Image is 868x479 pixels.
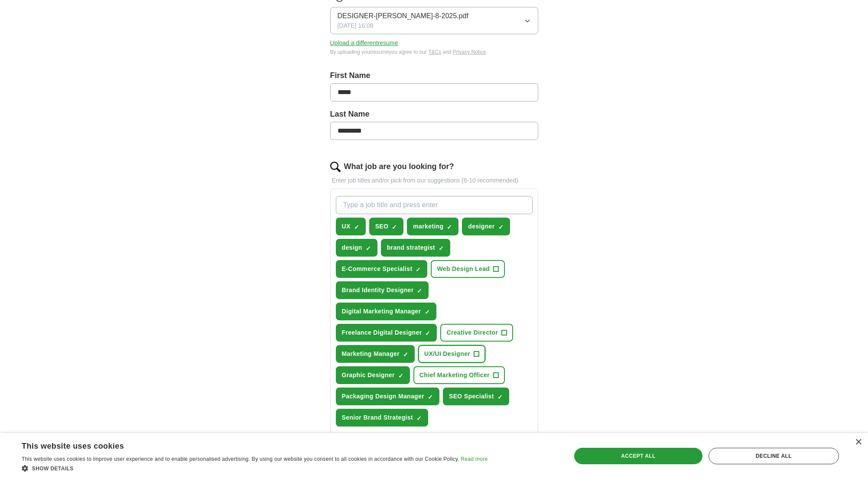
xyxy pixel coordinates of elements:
span: ✓ [416,266,421,273]
span: ✓ [416,415,422,422]
button: UX/UI Designer [418,345,485,363]
div: This website uses cookies [22,438,466,451]
span: ✓ [439,245,444,252]
div: Domain Overview [33,51,78,57]
input: Type a job title and press enter [336,196,533,214]
span: ✓ [447,224,452,231]
span: ✓ [354,224,359,231]
span: brand strategist [387,243,435,252]
img: tab_domain_overview_orange.svg [23,50,30,57]
a: Privacy Notice [453,49,486,55]
img: logo_orange.svg [14,14,21,21]
span: ✓ [366,245,371,252]
button: SEO✓ [369,218,404,235]
span: E-Commerce Specialist [342,264,413,274]
button: Creative Director [440,324,513,342]
span: marketing [413,222,443,231]
span: Creative Director [446,328,498,337]
span: Graphic Designer [342,371,395,380]
button: designer✓ [462,218,510,235]
span: ✓ [392,224,397,231]
button: Packaging Design Manager✓ [336,388,439,405]
a: T&Cs [428,49,441,55]
p: Enter job titles and/or pick from our suggestions (6-10 recommended) [330,176,538,185]
span: ✓ [425,309,430,316]
span: Senior Brand Strategist [342,413,413,422]
span: ✓ [497,394,503,401]
span: UX [342,222,351,231]
span: ✓ [498,224,504,231]
span: Freelance Digital Designer [342,328,422,337]
button: Senior Brand Strategist✓ [336,409,428,427]
button: marketing✓ [407,218,458,235]
button: design✓ [336,239,377,257]
span: Chief Marketing Officer [419,371,490,380]
span: Brand Identity Designer [342,286,414,295]
span: ✓ [417,287,422,294]
span: Show details [32,466,74,472]
div: Accept all [574,448,702,464]
button: Upload a differentresume [330,39,398,48]
button: Digital Marketing Manager✓ [336,303,436,320]
img: website_grey.svg [14,23,21,29]
span: This website uses cookies to improve user experience and to enable personalised advertising. By u... [22,456,459,462]
span: Packaging Design Manager [342,392,424,401]
label: What job are you looking for? [344,161,454,173]
div: Close [855,439,861,446]
div: Show details [22,464,488,472]
span: designer [468,222,494,231]
span: ✓ [403,351,408,358]
span: ✓ [398,372,403,379]
div: Keywords by Traffic [96,51,146,57]
div: Domain: [DOMAIN_NAME] [23,23,95,29]
button: DESIGNER-[PERSON_NAME]-8-2025.pdf[DATE] 16:08 [330,7,538,34]
span: design [342,243,362,252]
label: Last Name [330,108,538,120]
button: UX✓ [336,218,366,235]
a: Read more, opens a new window [461,456,488,462]
span: SEO [375,222,389,231]
span: SEO Specialist [449,392,494,401]
span: Marketing Manager [342,349,400,358]
span: Web Design Lead [437,264,490,274]
span: UX/UI Designer [424,349,470,358]
img: tab_keywords_by_traffic_grey.svg [86,50,93,57]
div: Decline all [709,448,839,464]
button: Graphic Designer✓ [336,366,410,384]
div: By uploading your resume you agree to our and . [330,48,538,56]
button: SEO Specialist✓ [443,388,509,405]
button: Freelance Digital Designer✓ [336,324,437,342]
span: DESIGNER-[PERSON_NAME]-8-2025.pdf [338,11,468,21]
span: ✓ [428,394,433,401]
button: brand strategist✓ [381,239,450,257]
button: Chief Marketing Officer [413,366,505,384]
span: [DATE] 16:08 [338,21,374,30]
button: Web Design Lead [431,260,505,278]
span: Digital Marketing Manager [342,307,421,316]
span: ✓ [425,330,430,337]
label: First Name [330,70,538,81]
button: E-Commerce Specialist✓ [336,260,428,278]
button: Brand Identity Designer✓ [336,281,429,299]
div: v 4.0.25 [24,14,42,21]
button: Select all [336,432,364,442]
button: Marketing Manager✓ [336,345,415,363]
img: search.png [330,162,341,172]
